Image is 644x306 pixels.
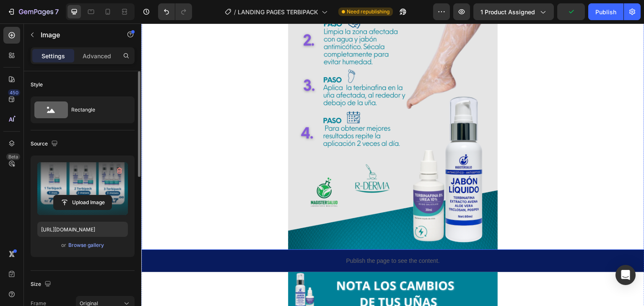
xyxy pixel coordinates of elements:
[42,52,65,60] p: Settings
[6,153,20,160] div: Beta
[595,8,616,16] div: Publish
[234,8,236,16] span: /
[31,81,43,88] div: Style
[37,222,128,237] input: https://example.com/image.jpg
[41,30,112,40] p: Image
[588,3,623,20] button: Publish
[141,23,644,306] iframe: Design area
[55,7,59,17] p: 7
[53,195,112,210] button: Upload Image
[3,3,62,20] button: 7
[31,279,53,290] div: Size
[71,100,122,119] div: Rectangle
[615,265,636,285] div: Open Intercom Messenger
[480,8,535,16] span: 1 product assigned
[31,138,60,150] div: Source
[8,89,20,96] div: 450
[473,3,554,20] button: 1 product assigned
[61,240,66,250] span: or
[83,52,111,60] p: Advanced
[347,8,390,16] span: Need republishing
[158,3,192,20] div: Undo/Redo
[238,8,318,16] span: LANDING PAGES TERBIPACK
[68,241,104,249] div: Browse gallery
[68,241,104,249] button: Browse gallery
